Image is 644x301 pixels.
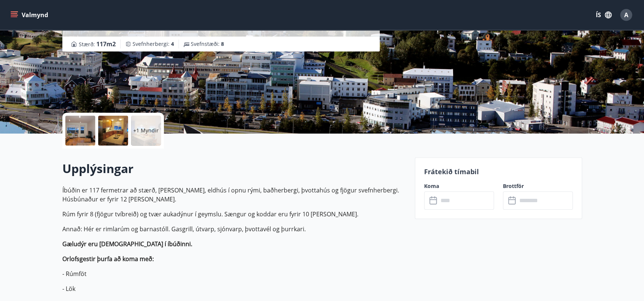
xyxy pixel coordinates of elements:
button: ÍS [592,8,616,22]
strong: Orlofsgestir þurfa að koma með: [62,255,154,263]
span: A [624,11,628,19]
h2: Upplýsingar [62,160,406,177]
span: 4 [171,40,174,47]
p: - Lök [62,284,406,293]
label: Brottför [503,182,573,190]
button: A [617,6,635,24]
p: Frátekið tímabil [424,167,573,176]
p: Íbúðin er 117 fermetrar að stærð, [PERSON_NAME], eldhús í opnu rými, baðherbergi, þvottahús og fj... [62,186,406,204]
p: Annað: Hér er rimlarúm og barnastóll. Gasgrill, útvarp, sjónvarp, þvottavél og þurrkari. [62,225,406,233]
span: Svefnstæði : [191,40,224,48]
button: menu [9,8,51,22]
p: +1 Myndir [133,127,159,134]
span: Stærð : [79,40,116,48]
p: - Rúmföt [62,269,406,278]
strong: Gæludýr eru [DEMOGRAPHIC_DATA] í íbúðinni. [62,240,192,248]
span: 8 [221,40,224,47]
span: Svefnherbergi : [133,40,174,48]
p: Rúm fyrir 8 (fjögur tvíbreið) og tvær aukadýnur í geymslu. Sængur og koddar eru fyrir 10 [PERSON_... [62,210,406,219]
label: Koma [424,182,494,190]
span: 117 m2 [96,40,116,48]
